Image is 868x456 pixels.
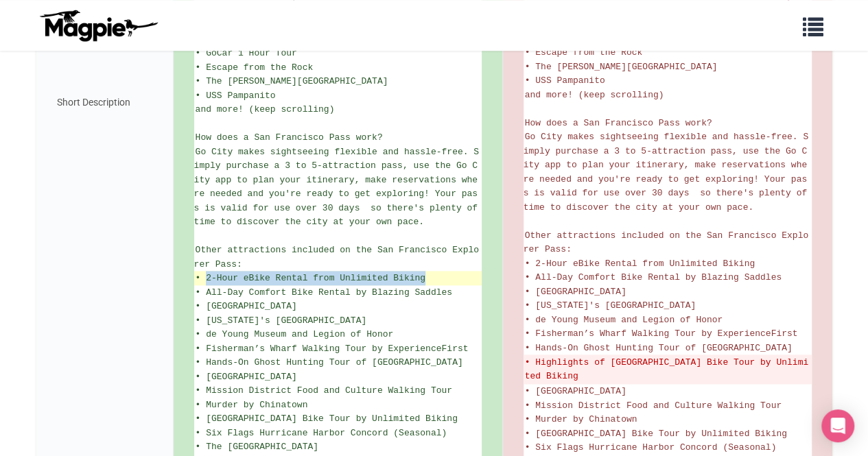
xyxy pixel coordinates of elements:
[525,287,626,297] span: • [GEOGRAPHIC_DATA]
[525,356,810,383] del: • Highlights of [GEOGRAPHIC_DATA] Bike Tour by Unlimited Biking
[196,273,425,283] span: • 2-Hour eBike Rental from Unlimited Biking
[524,230,808,255] span: Other attractions included on the San Francisco Explorer Pass:
[196,329,394,339] span: • de Young Museum and Legion of Honor
[36,9,160,42] img: logo-ab69f6fb50320c5b225c76a69d11143b.png
[525,400,782,411] span: • Mission District Food and Culture Walking Tour
[196,400,308,410] span: • Murder by Chinatown
[525,315,723,325] span: • de Young Museum and Legion of Honor
[525,75,605,86] span: • USS Pampanito
[821,409,854,442] div: Open Intercom Messenger
[525,62,718,72] span: • The [PERSON_NAME][GEOGRAPHIC_DATA]
[196,385,452,396] span: • Mission District Food and Culture Walking Tour
[196,132,383,143] span: How does a San Francisco Pass work?
[196,372,297,382] span: • [GEOGRAPHIC_DATA]
[194,245,479,269] span: Other attractions included on the San Francisco Explorer Pass:
[525,328,798,339] span: • Fisherman’s Wharf Walking Tour by ExperienceFirst
[196,48,297,58] span: • GoCar 1 Hour Tour
[196,91,276,101] span: • USS Pampanito
[525,343,793,353] span: • Hands-On Ghost Hunting Tour of [GEOGRAPHIC_DATA]
[196,344,469,354] span: • Fisherman’s Wharf Walking Tour by ExperienceFirst
[196,357,463,368] span: • Hands-On Ghost Hunting Tour of [GEOGRAPHIC_DATA]
[196,301,297,311] span: • [GEOGRAPHIC_DATA]
[525,386,626,396] span: • [GEOGRAPHIC_DATA]
[525,90,664,100] span: and more! (keep scrolling)
[196,413,458,424] span: • [GEOGRAPHIC_DATA] Bike Tour by Unlimited Biking
[194,147,483,228] span: Go City makes sightseeing flexible and hassle-free. Simply purchase a 3 to 5-attraction pass, use...
[196,104,335,115] span: and more! (keep scrolling)
[525,259,755,269] span: • 2-Hour eBike Rental from Unlimited Biking
[525,414,637,424] span: • Murder by Chinatown
[196,76,388,86] span: • The [PERSON_NAME][GEOGRAPHIC_DATA]
[525,429,787,439] span: • [GEOGRAPHIC_DATA] Bike Tour by Unlimited Biking
[196,428,447,438] span: • Six Flags Hurricane Harbor Concord (Seasonal)
[196,315,367,326] span: • [US_STATE]'s [GEOGRAPHIC_DATA]
[196,287,452,298] span: • All-Day Comfort Bike Rental by Blazing Saddles
[196,62,314,73] span: • Escape from the Rock
[525,272,782,283] span: • All-Day Comfort Bike Rental by Blazing Saddles
[524,132,812,213] span: Go City makes sightseeing flexible and hassle-free. Simply purchase a 3 to 5-attraction pass, use...
[525,47,643,58] span: • Escape from the Rock
[525,118,712,128] span: How does a San Francisco Pass work?
[196,442,318,452] span: • The [GEOGRAPHIC_DATA]
[525,300,696,311] span: • [US_STATE]'s [GEOGRAPHIC_DATA]
[525,442,777,453] span: • Six Flags Hurricane Harbor Concord (Seasonal)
